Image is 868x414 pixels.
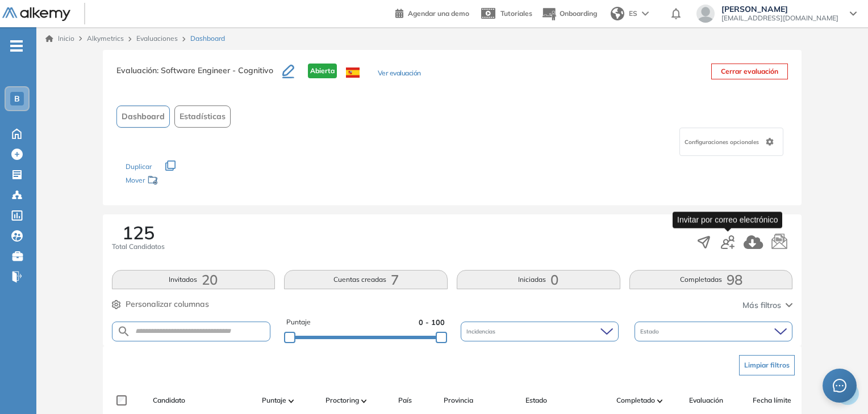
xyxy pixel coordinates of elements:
button: Personalizar columnas [112,298,209,310]
button: Dashboard [116,105,170,128]
span: Personalizar columnas [126,298,209,310]
img: arrow [642,11,649,16]
button: Iniciadas0 [457,270,620,289]
a: Evaluaciones [136,34,178,43]
span: Onboarding [560,9,597,18]
span: Configuraciones opcionales [685,138,761,146]
a: Agendar una demo [395,6,469,19]
span: Dashboard [190,33,225,44]
span: Alkymetrics [87,34,124,43]
span: [EMAIL_ADDRESS][DOMAIN_NAME] [721,14,838,23]
button: Invitados20 [112,270,276,289]
span: Estadísticas [180,111,226,122]
span: Duplicar [126,162,152,171]
button: Estadísticas [174,105,231,128]
div: Incidencias [461,322,619,341]
span: Provincia [444,395,473,405]
span: Estado [525,395,547,405]
span: [PERSON_NAME] [721,5,838,14]
div: Widget de chat [811,360,868,414]
h3: Evaluación [116,64,282,87]
button: Más filtros [742,299,792,311]
button: Limpiar filtros [739,355,795,375]
span: Incidencias [466,327,498,336]
button: Onboarding [541,2,597,26]
span: ES [629,9,637,19]
img: ESP [346,67,360,78]
span: 125 [122,223,155,242]
span: Completado [616,395,655,405]
a: Inicio [45,33,74,44]
span: Total Candidatos [112,242,165,252]
button: Cerrar evaluación [711,64,788,79]
iframe: Chat Widget [811,360,868,414]
button: Ver evaluación [378,68,421,80]
div: Mover [126,171,239,192]
div: Configuraciones opcionales [679,128,783,156]
span: País [398,395,412,405]
button: Completadas98 [629,270,793,289]
span: Agendar una demo [408,9,469,18]
button: Cuentas creadas7 [284,270,448,289]
span: 0 - 100 [419,317,445,328]
div: Estado [635,322,792,341]
span: : Software Engineer - Cognitivo [157,65,273,75]
img: [missing "en.ARROW_ALT" translation] [289,399,294,403]
span: Más filtros [742,299,781,311]
span: Puntaje [262,395,286,405]
span: Candidato [153,395,185,405]
img: SEARCH_ALT [117,324,131,339]
img: Logo [2,7,70,22]
span: Proctoring [325,395,359,405]
span: Puntaje [286,317,311,328]
span: Evaluación [689,395,723,405]
span: Tutoriales [500,9,532,18]
span: Dashboard [122,111,165,122]
div: Invitar por correo electrónico [673,212,782,228]
img: [missing "en.ARROW_ALT" translation] [657,399,663,403]
span: Estado [640,327,661,336]
i: - [10,45,23,47]
img: [missing "en.ARROW_ALT" translation] [361,399,367,403]
img: world [611,7,624,20]
span: Abierta [308,64,337,78]
span: B [14,94,20,103]
span: Fecha límite [753,395,791,405]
